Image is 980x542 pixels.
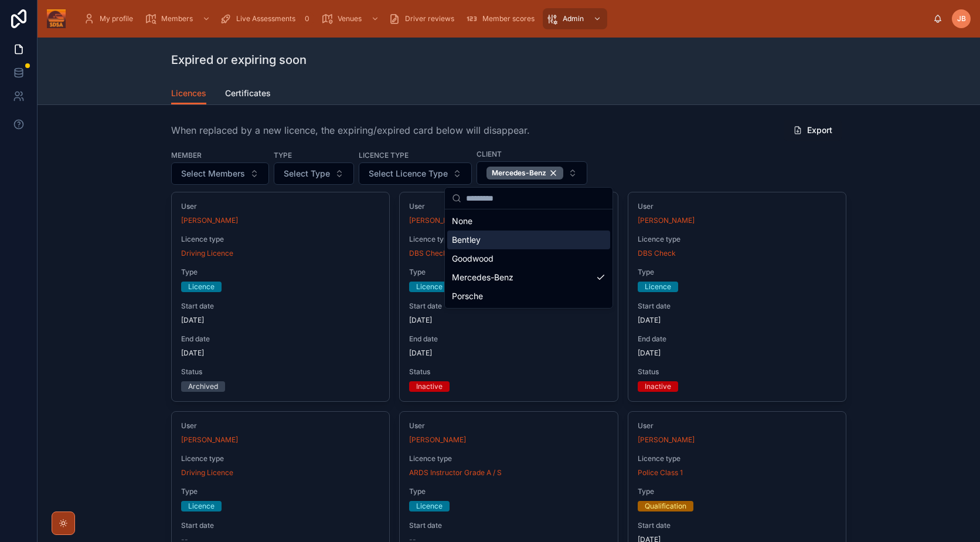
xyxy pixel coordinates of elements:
[359,150,409,160] label: Licence type
[225,83,271,106] a: Certificates
[543,8,607,29] a: Admin
[409,421,608,431] span: User
[409,202,608,211] span: User
[645,501,686,511] div: Qualification
[452,290,483,302] span: Porsche
[188,381,218,392] div: Archived
[416,381,443,392] div: Inactive
[181,521,380,530] span: Start date
[638,216,695,225] a: [PERSON_NAME]
[638,316,836,325] span: [DATE]
[409,367,608,377] span: Status
[274,150,292,160] label: Type
[284,168,330,179] span: Select Type
[638,348,661,358] p: [DATE]
[409,249,447,258] a: DBS Check
[181,216,238,225] a: [PERSON_NAME]
[181,487,380,496] span: Type
[638,202,836,211] span: User
[638,249,676,258] a: DBS Check
[452,234,481,246] span: Bentley
[181,316,380,325] span: [DATE]
[957,14,966,23] span: JB
[563,14,584,23] span: Admin
[181,468,233,477] span: Driving Licence
[181,454,380,463] span: Licence type
[181,202,380,211] span: User
[171,123,530,137] span: When replaced by a new licence, the expiring/expired card below will disappear.
[188,501,215,511] div: Licence
[492,168,546,178] span: Mercedes-Benz
[409,454,608,463] span: Licence type
[409,216,466,225] a: [PERSON_NAME]
[409,435,466,445] span: [PERSON_NAME]
[638,435,695,445] a: [PERSON_NAME]
[171,83,206,105] a: Licences
[171,162,269,185] button: Select Button
[274,162,354,185] button: Select Button
[638,334,836,344] span: End date
[409,521,608,530] span: Start date
[482,14,535,23] span: Member scores
[216,8,318,29] a: Live Assessments0
[638,421,836,431] span: User
[645,282,671,292] div: Licence
[409,334,608,344] span: End date
[638,302,836,311] span: Start date
[225,87,271,99] span: Certificates
[399,192,618,402] a: User[PERSON_NAME]Licence typeDBS CheckTypeLicenceStart date[DATE]End date[DATE]StatusInactive
[171,52,307,68] h1: Expired or expiring soon
[188,282,215,292] div: Licence
[416,282,443,292] div: Licence
[75,6,933,32] div: scrollable content
[416,501,443,511] div: Licence
[338,14,362,23] span: Venues
[161,14,193,23] span: Members
[181,168,245,179] span: Select Members
[409,235,608,244] span: Licence type
[645,381,671,392] div: Inactive
[181,348,204,358] p: [DATE]
[181,435,238,445] a: [PERSON_NAME]
[638,468,683,477] a: Police Class 1
[462,8,543,29] a: Member scores
[409,267,608,277] span: Type
[638,454,836,463] span: Licence type
[100,14,133,23] span: My profile
[181,367,380,377] span: Status
[300,12,314,26] div: 0
[80,8,141,29] a: My profile
[47,9,66,28] img: App logo
[409,487,608,496] span: Type
[409,348,432,358] p: [DATE]
[477,148,502,159] label: Client
[181,334,380,344] span: End date
[477,161,587,185] button: Select Button
[638,521,836,530] span: Start date
[447,212,610,231] div: None
[385,8,462,29] a: Driver reviews
[369,168,448,179] span: Select Licence Type
[638,367,836,377] span: Status
[784,120,842,141] button: Export
[171,150,202,160] label: Member
[638,267,836,277] span: Type
[409,468,502,477] a: ARDS Instructor Grade A / S
[181,249,233,258] a: Driving Licence
[628,192,846,402] a: User[PERSON_NAME]Licence typeDBS CheckTypeLicenceStart date[DATE]End date[DATE]StatusInactive
[181,302,380,311] span: Start date
[638,235,836,244] span: Licence type
[359,162,472,185] button: Select Button
[318,8,385,29] a: Venues
[486,167,563,179] button: Unselect 3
